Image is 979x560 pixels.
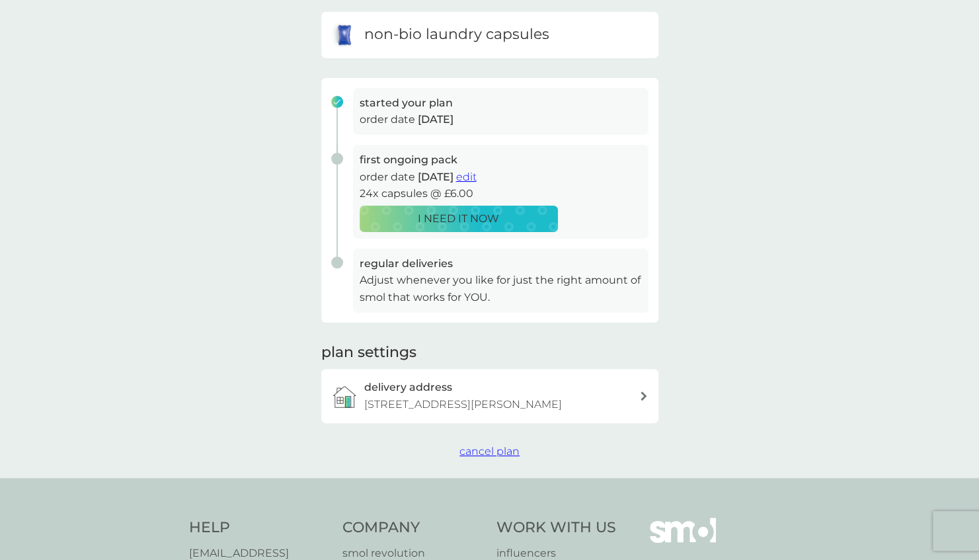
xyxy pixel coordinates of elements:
[360,272,642,305] p: Adjust whenever you like for just the right amount of smol that works for YOU.
[342,518,483,538] h4: Company
[360,255,642,272] h3: regular deliveries
[418,113,453,126] span: [DATE]
[418,171,453,183] span: [DATE]
[360,169,642,186] p: order date
[364,379,452,396] h3: delivery address
[456,171,477,183] span: edit
[360,111,642,128] p: order date
[360,95,642,112] h3: started your plan
[364,396,562,413] p: [STREET_ADDRESS][PERSON_NAME]
[321,342,416,363] h2: plan settings
[331,22,358,48] img: non-bio laundry capsules
[459,443,520,460] button: cancel plan
[418,210,499,227] p: I NEED IT NOW
[459,445,520,458] span: cancel plan
[189,518,330,538] h4: Help
[364,24,549,45] h6: non-bio laundry capsules
[496,518,616,538] h4: Work With Us
[321,369,658,422] a: delivery address[STREET_ADDRESS][PERSON_NAME]
[360,206,558,232] button: I NEED IT NOW
[360,185,642,202] p: 24x capsules @ £6.00
[456,169,477,186] button: edit
[360,151,642,169] h3: first ongoing pack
